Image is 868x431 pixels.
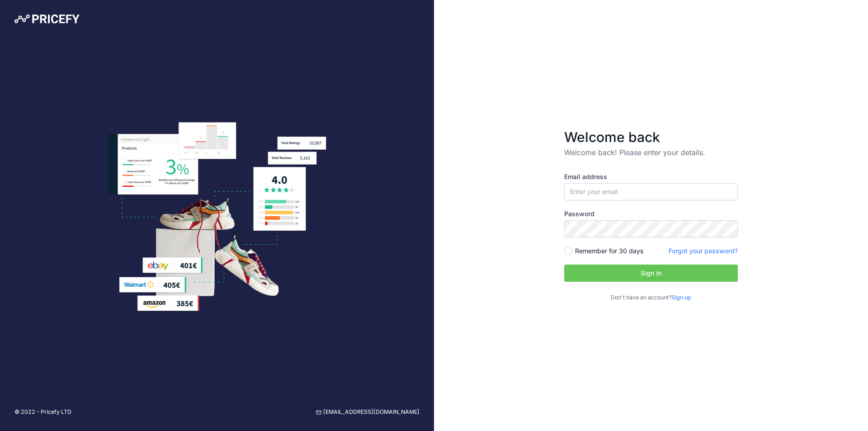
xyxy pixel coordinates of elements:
[564,129,738,145] h3: Welcome back
[671,294,691,301] a: Sign up
[575,246,643,256] label: Remember for 30 days
[564,209,738,218] label: Password
[564,294,738,302] p: Don't have an account?
[564,147,738,158] p: Welcome back! Please enter your details.
[564,172,738,181] label: Email address
[316,408,420,417] a: [EMAIL_ADDRESS][DOMAIN_NAME]
[669,247,738,255] a: Forgot your password?
[564,265,738,282] button: Sign in
[564,183,738,200] input: Enter your email
[14,14,80,24] img: Pricefy
[14,408,71,417] p: © 2022 - Pricefy LTD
